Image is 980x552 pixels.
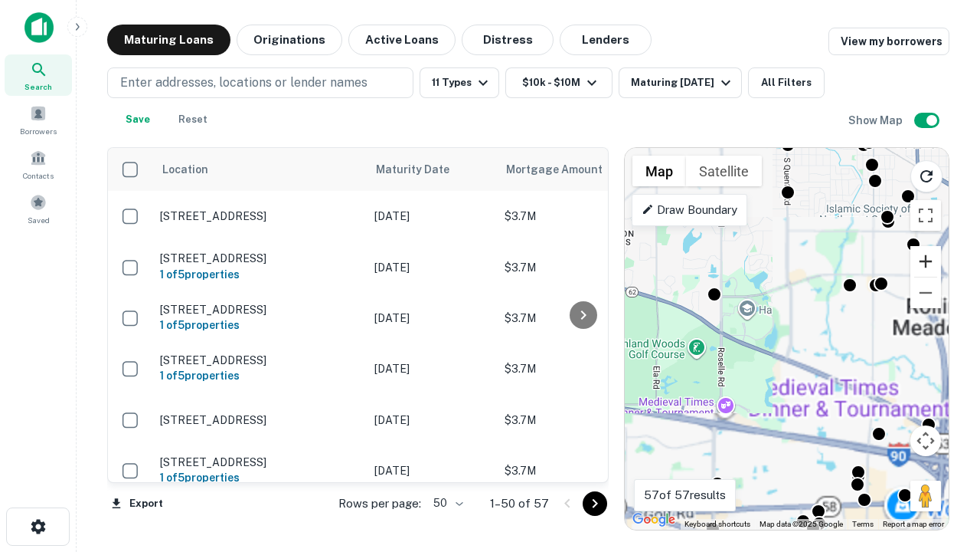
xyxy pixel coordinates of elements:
[5,99,72,140] a: Borrowers
[625,148,949,530] div: 0 0
[759,520,843,528] span: Map data ©2025 Google
[160,413,359,427] p: [STREET_ADDRESS]
[113,104,162,135] button: Save your search to get updates of matches that match your search criteria.
[160,317,359,333] h6: 1 of 5 properties
[852,520,874,528] a: Terms (opens in new tab)
[560,25,652,55] button: Lenders
[367,148,497,191] th: Maturity Date
[748,67,825,98] button: All Filters
[162,160,208,179] span: Location
[848,112,905,129] h6: Show Map
[505,310,658,327] p: $3.7M
[490,495,549,513] p: 1–50 of 57
[642,201,737,219] p: Draw Boundary
[160,251,359,265] p: [STREET_ADDRESS]
[160,469,359,486] h6: 1 of 5 properties
[376,160,469,179] span: Maturity Date
[505,412,658,429] p: $3.7M
[348,25,456,55] button: Active Loans
[505,462,658,479] p: $3.7M
[631,74,735,92] div: Maturing [DATE]
[120,74,367,92] p: Enter addresses, locations or lender names
[427,492,465,514] div: 50
[160,266,359,283] h6: 1 of 5 properties
[462,25,554,55] button: Distress
[237,25,342,55] button: Originations
[24,80,52,93] span: Search
[686,156,762,186] button: Show satellite imagery
[374,310,489,327] p: [DATE]
[107,492,167,515] button: Export
[684,519,750,530] button: Keyboard shortcuts
[374,412,489,429] p: [DATE]
[505,67,612,98] button: $10k - $10M
[20,125,57,137] span: Borrowers
[883,520,944,528] a: Report a map error
[583,491,607,516] button: Go to next page
[338,495,421,513] p: Rows per page:
[107,25,230,55] button: Maturing Loans
[24,12,54,43] img: capitalize-icon.png
[107,67,413,98] button: Enter addresses, locations or lender names
[5,54,72,96] a: Search
[5,143,72,185] a: Contacts
[903,429,980,503] iframe: Chat Widget
[160,303,359,317] p: [STREET_ADDRESS]
[910,426,941,456] button: Map camera controls
[910,200,941,231] button: Toggle fullscreen view
[632,156,686,186] button: Show street map
[374,208,489,225] p: [DATE]
[619,67,742,98] button: Maturing [DATE]
[160,353,359,367] p: [STREET_ADDRESS]
[828,28,949,55] a: View my borrowers
[505,259,658,276] p: $3.7M
[152,148,367,191] th: Location
[160,367,359,384] h6: 1 of 5 properties
[374,360,489,377] p: [DATE]
[160,209,359,223] p: [STREET_ADDRESS]
[629,510,679,530] img: Google
[374,462,489,479] p: [DATE]
[505,208,658,225] p: $3.7M
[644,486,726,504] p: 57 of 57 results
[168,104,217,135] button: Reset
[420,67,499,98] button: 11 Types
[23,169,54,182] span: Contacts
[505,360,658,377] p: $3.7M
[497,148,665,191] th: Mortgage Amount
[506,160,622,179] span: Mortgage Amount
[910,246,941,277] button: Zoom in
[5,188,72,229] a: Saved
[910,278,941,308] button: Zoom out
[160,455,359,469] p: [STREET_ADDRESS]
[374,259,489,276] p: [DATE]
[28,214,50,226] span: Saved
[910,160,942,192] button: Reload search area
[629,510,679,530] a: Open this area in Google Maps (opens a new window)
